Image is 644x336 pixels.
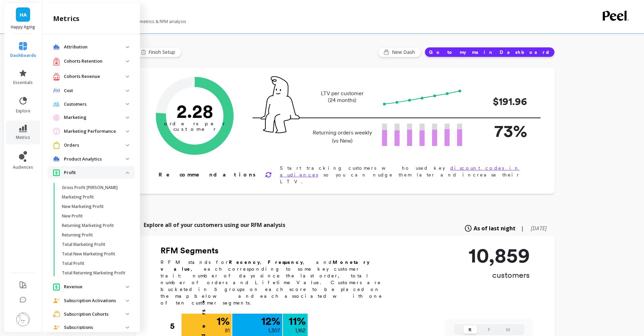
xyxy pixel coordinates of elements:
img: navigation item icon [53,283,60,290]
p: Total Marketing Profit [62,242,105,247]
tspan: orders per [164,121,225,127]
img: down caret icon [126,76,129,78]
p: 10,859 [469,245,530,266]
button: R [463,325,477,334]
p: Subscription Cohorts [64,311,126,318]
img: navigation item icon [53,72,60,81]
img: navigation item icon [53,114,60,121]
p: Marketing Profit [62,194,94,200]
text: 2.28 [176,100,213,122]
span: [DATE] [531,225,547,232]
h2: RFM Segments [161,245,390,256]
p: Total New Marketing Profit [62,251,115,257]
button: Go to my main Dashboard [425,47,555,57]
img: navigation item icon [53,311,60,317]
p: LTV per customer (24 months) [311,90,374,104]
p: Total Returning Marketing Profit [62,270,125,276]
p: Start tracking customers who used key so you can nudge them later and increase their LTV. [280,165,533,185]
button: New Dash [378,47,421,57]
button: F [482,325,496,334]
img: navigation item icon [53,325,60,330]
p: New Profit [62,213,83,219]
p: RFM stands for , , and , each corresponding to some key customer trait: number of days since the ... [161,259,390,306]
p: Profit [64,169,126,176]
img: navigation item icon [53,44,60,50]
p: 81 [225,327,230,335]
p: Marketing [64,114,126,121]
span: New Dash [392,49,417,56]
img: navigation item icon [53,169,60,176]
img: down caret icon [126,313,129,315]
p: Returning Marketing Profit [62,223,114,228]
p: New Marketing Profit [62,204,104,209]
p: 73% [473,118,527,144]
img: down caret icon [126,327,129,329]
p: Cost [64,87,126,94]
p: Product Analytics [64,156,126,163]
img: navigation item icon [53,57,60,66]
img: navigation item icon [53,156,60,162]
img: navigation item icon [53,142,60,149]
p: Customers [64,101,126,108]
img: navigation item icon [53,298,60,303]
img: down caret icon [126,130,129,132]
img: navigation item icon [53,88,60,93]
button: M [501,325,515,334]
img: down caret icon [126,172,129,174]
p: Marketing Performance [64,128,126,135]
p: customers [469,270,530,280]
span: Finish Setup [148,49,177,56]
span: HA [20,11,27,19]
p: Explore all of your customers using our RFM analysis [144,221,285,229]
span: audiences [13,165,33,170]
span: essentials [13,80,33,85]
span: explore [16,108,30,114]
span: | [521,224,524,232]
img: down caret icon [126,286,129,288]
p: 1,162 [295,327,306,335]
img: pal seatted on line [261,76,300,133]
span: As of last night [474,224,516,232]
img: down caret icon [126,90,129,92]
p: 1 % [217,316,230,327]
p: Recommendations [159,171,257,179]
p: Cohorts Revenue [64,73,126,80]
p: $191.96 [473,94,527,109]
p: 12 % [261,316,280,327]
img: down caret icon [126,300,129,302]
tspan: customer [173,126,216,132]
p: Gross Profit [PERSON_NAME] [62,185,118,190]
p: Revenue [64,283,126,290]
img: profile picture [16,313,30,326]
img: down caret icon [126,158,129,160]
p: Returning orders weekly (vs New) [311,129,374,145]
span: dashboards [10,53,36,58]
p: 1,307 [268,327,280,335]
img: down caret icon [126,46,129,48]
img: down caret icon [126,144,129,146]
img: down caret icon [126,60,129,62]
img: down caret icon [126,103,129,105]
p: Orders [64,142,126,149]
button: Finish Setup [136,47,182,57]
b: Recency [229,259,260,265]
span: metrics [16,135,30,140]
p: Subscription Activations [64,297,126,304]
p: Happy Aging [11,24,35,30]
p: 11 % [289,316,306,327]
p: Cohorts Retention [64,58,126,65]
img: navigation item icon [53,102,60,106]
h2: metrics [53,14,79,23]
img: down caret icon [126,117,129,119]
p: Attribution [64,44,126,50]
b: Frequency [268,259,303,265]
p: Total Profit [62,261,85,266]
img: navigation item icon [53,128,60,135]
p: Subscriptions [64,324,126,331]
p: Returning Profit [62,232,93,238]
